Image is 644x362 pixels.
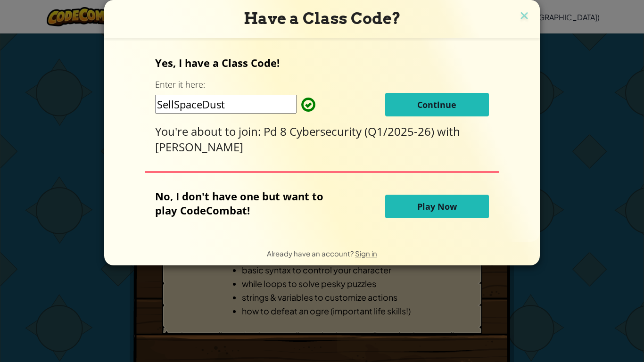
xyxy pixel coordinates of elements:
[385,93,489,116] button: Continue
[417,99,456,110] span: Continue
[155,139,243,155] span: [PERSON_NAME]
[417,201,457,212] span: Play Now
[155,56,488,70] p: Yes, I have a Class Code!
[267,249,355,258] span: Already have an account?
[244,9,401,28] span: Have a Class Code?
[155,123,264,139] span: You're about to join:
[264,123,437,139] span: Pd 8 Cybersecurity (Q1/2025-26)
[155,189,338,217] p: No, I don't have one but want to play CodeCombat!
[385,195,489,218] button: Play Now
[437,123,460,139] span: with
[155,79,205,90] label: Enter it here:
[518,9,530,24] img: close icon
[355,249,377,258] a: Sign in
